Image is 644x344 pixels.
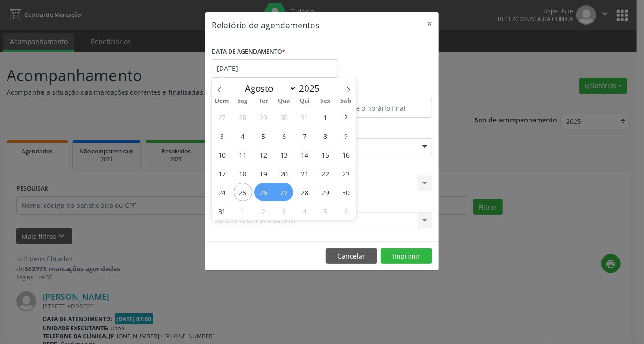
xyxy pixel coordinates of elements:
[240,82,297,95] select: Month
[275,202,293,220] span: Setembro 3, 2025
[234,164,252,183] span: Agosto 18, 2025
[420,12,439,35] button: Close
[316,202,334,220] span: Setembro 5, 2025
[213,183,231,201] span: Agosto 24, 2025
[234,202,252,220] span: Setembro 1, 2025
[275,127,293,145] span: Agosto 6, 2025
[213,202,231,220] span: Agosto 31, 2025
[295,108,314,126] span: Julho 31, 2025
[213,164,231,183] span: Agosto 17, 2025
[275,108,293,126] span: Julho 30, 2025
[336,98,356,104] span: Sáb
[337,183,355,201] span: Agosto 30, 2025
[316,108,334,126] span: Agosto 1, 2025
[234,145,252,164] span: Agosto 11, 2025
[212,45,285,59] label: DATA DE AGENDAMENTO
[213,145,231,164] span: Agosto 10, 2025
[324,84,432,99] label: ATÉ
[297,82,328,94] input: Year
[234,127,252,145] span: Agosto 4, 2025
[316,145,334,164] span: Agosto 15, 2025
[212,59,338,78] input: Selecione uma data ou intervalo
[294,98,315,104] span: Qui
[275,145,293,164] span: Agosto 13, 2025
[295,202,314,220] span: Setembro 4, 2025
[274,98,294,104] span: Qua
[316,164,334,183] span: Agosto 22, 2025
[315,98,336,104] span: Sex
[232,98,253,104] span: Seg
[254,108,273,126] span: Julho 29, 2025
[337,164,355,183] span: Agosto 23, 2025
[337,202,355,220] span: Setembro 6, 2025
[316,127,334,145] span: Agosto 8, 2025
[337,108,355,126] span: Agosto 2, 2025
[337,145,355,164] span: Agosto 16, 2025
[381,248,432,264] button: Imprimir
[295,127,314,145] span: Agosto 7, 2025
[324,99,432,118] input: Selecione o horário final
[254,127,273,145] span: Agosto 5, 2025
[295,145,314,164] span: Agosto 14, 2025
[254,164,273,183] span: Agosto 19, 2025
[295,164,314,183] span: Agosto 21, 2025
[212,98,232,104] span: Dom
[295,183,314,201] span: Agosto 28, 2025
[253,98,274,104] span: Ter
[254,183,273,201] span: Agosto 26, 2025
[212,19,319,31] h5: Relatório de agendamentos
[337,127,355,145] span: Agosto 9, 2025
[213,127,231,145] span: Agosto 3, 2025
[275,183,293,201] span: Agosto 27, 2025
[254,202,273,220] span: Setembro 2, 2025
[326,248,377,264] button: Cancelar
[234,183,252,201] span: Agosto 25, 2025
[213,108,231,126] span: Julho 27, 2025
[234,108,252,126] span: Julho 28, 2025
[254,145,273,164] span: Agosto 12, 2025
[275,164,293,183] span: Agosto 20, 2025
[316,183,334,201] span: Agosto 29, 2025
